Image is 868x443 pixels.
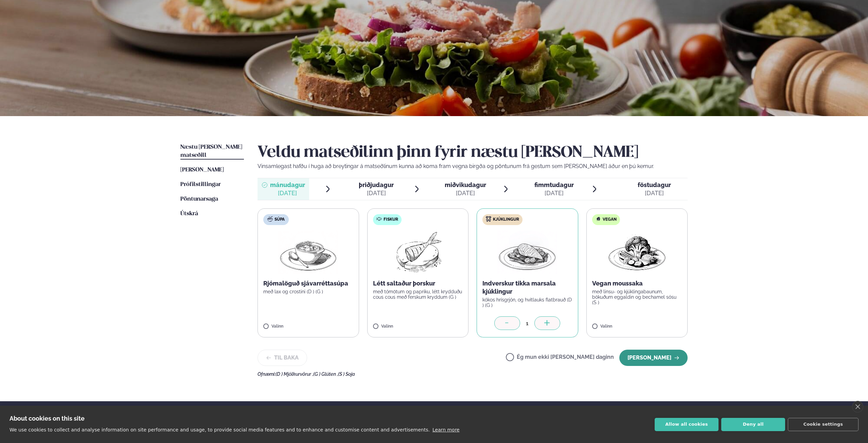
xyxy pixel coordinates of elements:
span: (S ) Soja [338,371,355,377]
img: Chicken-breast.png [497,230,557,274]
a: Prófílstillingar [180,181,221,189]
a: close [852,401,863,412]
span: [PERSON_NAME] [180,167,224,173]
a: Learn more [432,427,460,432]
a: Útskrá [180,210,198,218]
span: miðvikudagur [445,181,486,188]
span: Næstu [PERSON_NAME] matseðill [180,144,242,158]
p: Rjómalöguð sjávarréttasúpa [263,279,353,288]
p: með tómötum og papriku, létt krydduðu cous cous með ferskum kryddum (G ) [373,289,463,300]
button: [PERSON_NAME] [619,350,688,366]
span: Pöntunarsaga [180,196,218,202]
a: Næstu [PERSON_NAME] matseðill [180,143,244,160]
span: Fiskur [384,217,398,222]
button: Deny all [721,418,785,431]
span: föstudagur [638,181,671,188]
p: Vinsamlegast hafðu í huga að breytingar á matseðlinum kunna að koma fram vegna birgða og pöntunum... [258,162,688,170]
h2: Veldu matseðilinn þinn fyrir næstu [PERSON_NAME] [258,143,688,162]
span: Vegan [603,217,617,222]
span: þriðjudagur [359,181,394,188]
a: Pöntunarsaga [180,195,218,203]
p: Létt saltaður þorskur [373,279,463,288]
p: Indverskur tikka marsala kjúklingur [482,279,572,296]
button: Til baka [258,350,307,366]
img: Fish.png [388,230,448,274]
div: [DATE] [359,189,394,197]
img: soup.svg [267,216,273,222]
img: Vegan.svg [596,216,601,222]
p: með lax og crostini (D ) (G ) [263,289,353,294]
span: Kjúklingur [493,217,519,222]
div: [DATE] [445,189,486,197]
div: [DATE] [638,189,671,197]
strong: About cookies on this site [10,415,85,422]
a: [PERSON_NAME] [180,166,224,174]
img: Vegan.png [607,230,667,274]
span: Prófílstillingar [180,182,221,187]
p: með linsu- og kjúklingabaunum, bökuðum eggaldin og bechamel sósu (S ) [592,289,682,305]
img: Soup.png [278,230,338,274]
p: Vegan moussaka [592,279,682,288]
p: kókos hrísgrjón, og hvítlauks flatbrauð (D ) (G ) [482,297,572,308]
p: We use cookies to collect and analyse information on site performance and usage, to provide socia... [10,427,430,432]
span: (D ) Mjólkurvörur , [276,371,313,377]
div: 1 [520,319,534,327]
button: Cookie settings [788,418,858,431]
img: chicken.svg [486,216,491,222]
span: Súpa [274,217,285,222]
span: mánudagur [270,181,305,188]
div: [DATE] [270,189,305,197]
span: (G ) Glúten , [313,371,338,377]
span: fimmtudagur [534,181,574,188]
div: [DATE] [534,189,574,197]
div: Ofnæmi: [258,371,688,377]
img: fish.svg [376,216,382,222]
button: Allow all cookies [655,418,719,431]
span: Útskrá [180,211,198,217]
